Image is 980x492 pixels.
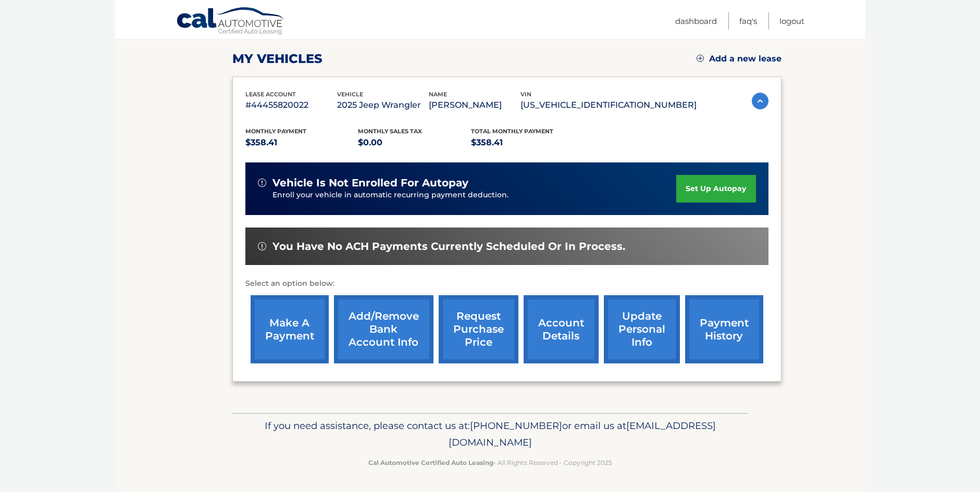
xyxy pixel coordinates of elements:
[368,459,493,466] strong: Cal Automotive Certified Auto Leasing
[520,98,697,112] p: [US_VEHICLE_IDENTIFICATION_NUMBER]
[358,128,422,135] span: Monthly sales Tax
[524,295,599,363] a: account details
[272,176,468,190] span: vehicle is not enrolled for autopay
[176,7,286,37] a: Cal Automotive
[697,54,781,64] a: Add a new lease
[429,91,447,98] span: name
[449,420,716,448] span: [EMAIL_ADDRESS][DOMAIN_NAME]
[245,98,337,112] p: #44455820022
[258,179,266,187] img: alert-white.svg
[337,91,363,98] span: vehicle
[779,12,804,30] a: Logout
[471,135,584,150] p: $358.41
[239,457,741,468] p: - All Rights Reserved - Copyright 2025
[334,295,433,363] a: Add/Remove bank account info
[676,175,755,203] a: set up autopay
[245,277,768,290] p: Select an option below:
[337,98,429,112] p: 2025 Jeep Wrangler
[520,91,531,98] span: vin
[604,295,680,363] a: update personal info
[272,240,625,253] span: You have no ACH payments currently scheduled or in process.
[245,135,358,150] p: $358.41
[470,420,562,432] span: [PHONE_NUMBER]
[429,98,520,112] p: [PERSON_NAME]
[272,190,677,201] p: Enroll your vehicle in automatic recurring payment deduction.
[739,12,757,30] a: FAQ's
[685,295,763,363] a: payment history
[232,51,322,67] h2: my vehicles
[471,128,553,135] span: Total Monthly Payment
[439,295,518,363] a: request purchase price
[258,242,266,250] img: alert-white.svg
[358,135,471,150] p: $0.00
[752,93,768,109] img: accordion-active.svg
[697,55,704,62] img: add.svg
[239,418,741,451] p: If you need assistance, please contact us at: or email us at
[245,128,306,135] span: Monthly Payment
[245,91,296,98] span: lease account
[675,12,717,30] a: Dashboard
[251,295,329,363] a: make a payment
